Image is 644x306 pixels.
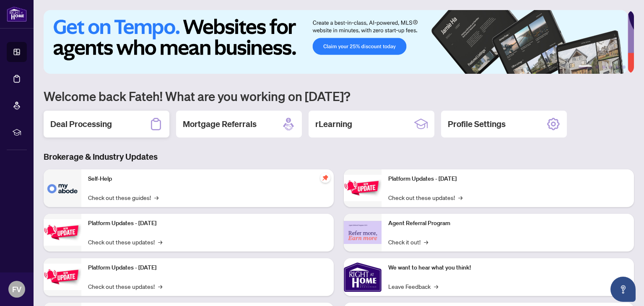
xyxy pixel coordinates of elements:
[50,118,112,130] h2: Deal Processing
[158,237,162,246] span: →
[88,219,327,228] p: Platform Updates - [DATE]
[154,193,158,202] span: →
[44,88,634,104] h1: Welcome back Fateh! What are you working on [DATE]?
[615,65,619,69] button: 5
[88,282,162,291] a: Check out these updates!→
[434,282,438,291] span: →
[88,263,327,272] p: Platform Updates - [DATE]
[610,277,636,302] button: Open asap
[12,283,21,295] span: FV
[44,169,81,207] img: Self-Help
[344,175,382,201] img: Platform Updates - June 23, 2025
[602,65,605,69] button: 3
[595,65,599,69] button: 2
[44,264,81,290] img: Platform Updates - July 21, 2025
[388,263,627,272] p: We want to hear what you think!
[320,173,330,183] span: pushpin
[44,151,634,163] h3: Brokerage & Industry Updates
[88,193,158,202] a: Check out these guides!→
[388,174,627,184] p: Platform Updates - [DATE]
[388,282,438,291] a: Leave Feedback→
[158,282,162,291] span: →
[609,65,612,69] button: 4
[458,193,462,202] span: →
[448,118,506,130] h2: Profile Settings
[44,10,628,74] img: Slide 0
[44,219,81,246] img: Platform Updates - September 16, 2025
[388,237,428,246] a: Check it out!→
[424,237,428,246] span: →
[388,193,462,202] a: Check out these updates!→
[88,237,162,246] a: Check out these updates!→
[315,118,352,130] h2: rLearning
[579,65,592,69] button: 1
[183,118,257,130] h2: Mortgage Referrals
[388,219,627,228] p: Agent Referral Program
[344,258,382,296] img: We want to hear what you think!
[344,221,382,244] img: Agent Referral Program
[622,65,626,69] button: 6
[7,6,27,22] img: logo
[88,174,327,184] p: Self-Help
